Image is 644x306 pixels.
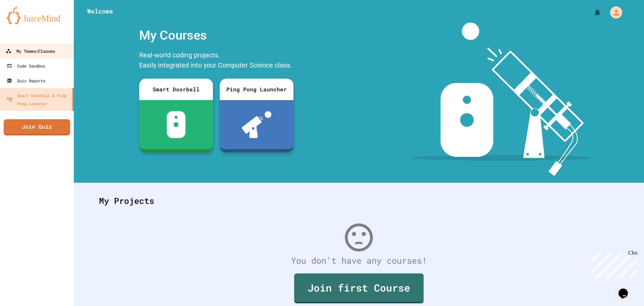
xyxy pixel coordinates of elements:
[4,119,70,135] a: Join Quiz
[220,79,293,100] div: Ping Pong Launcher
[242,111,272,138] img: ppl-with-ball.png
[139,79,213,100] div: Smart Doorbell
[603,5,624,20] div: My Account
[92,188,626,214] div: My Projects
[6,47,55,55] div: My Teams/Classes
[588,250,637,278] iframe: chat widget
[3,3,46,43] div: Chat with us now!Close
[616,279,637,299] iframe: chat widget
[7,91,70,107] div: Smart Doorbell & Ping Pong Launcher
[7,62,45,70] div: Code Sandbox
[136,48,297,74] div: Real-world coding projects. Easily integrated into your Computer Science class.
[167,111,186,138] img: sdb-white.svg
[412,23,591,176] img: banner-image-my-projects.png
[92,254,626,267] div: You don't have any courses!
[7,7,67,24] img: logo-orange.svg
[294,273,424,303] a: Join first Course
[581,7,603,18] div: My Notifications
[7,77,45,85] div: Quiz Reports
[136,23,297,48] div: My Courses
